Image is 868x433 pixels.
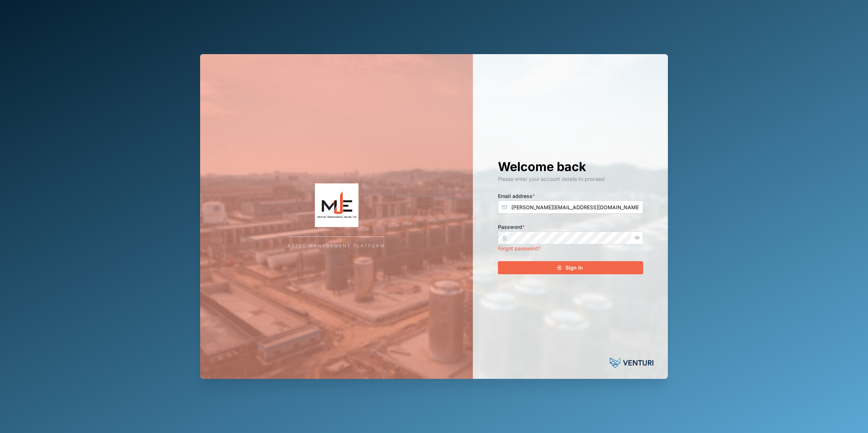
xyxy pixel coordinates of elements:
[498,175,643,183] div: Please enter your account details to proceed
[498,192,535,200] label: Email address
[498,223,525,231] label: Password
[498,201,643,214] input: Enter your email
[565,262,583,274] span: Sign In
[288,243,385,250] div: Asset Management Platform
[264,183,409,227] img: Company Logo
[610,356,653,370] img: Venturi
[498,159,643,175] h1: Welcome back
[498,245,540,251] a: Forgot password?
[498,261,643,274] button: Sign In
